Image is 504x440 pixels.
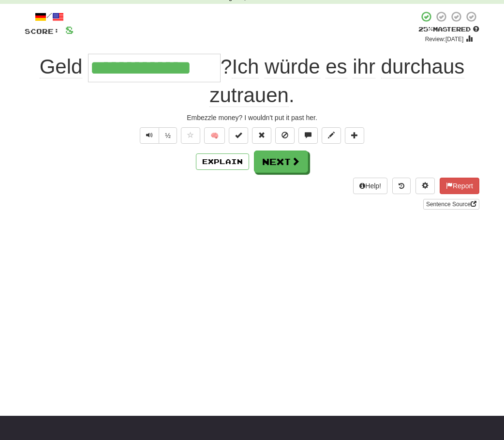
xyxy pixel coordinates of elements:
button: Favorite sentence (alt+f) [181,127,200,144]
button: Add to collection (alt+a) [345,127,364,144]
button: Ignore sentence (alt+i) [275,127,295,144]
button: Set this sentence to 100% Mastered (alt+m) [229,127,248,144]
button: Play sentence audio (ctl+space) [140,127,159,144]
span: durchaus [381,55,465,78]
button: Discuss sentence (alt+u) [298,127,318,144]
button: ½ [159,127,177,144]
span: würde [265,55,320,78]
button: Round history (alt+y) [392,178,411,194]
button: Report [440,178,479,194]
span: ihr [353,55,375,78]
span: zutrauen [209,84,288,107]
button: Help! [353,178,387,194]
span: 8 [65,24,74,36]
button: Explain [196,153,249,170]
button: Edit sentence (alt+d) [322,127,341,144]
small: Review: [DATE] [425,36,464,43]
button: 🧠 [204,127,225,144]
span: Score: [25,27,59,35]
span: Geld [40,55,83,78]
span: 25 % [418,25,433,33]
button: Reset to 0% Mastered (alt+r) [252,127,271,144]
span: ? . [209,55,464,107]
a: Sentence Source [423,199,479,210]
button: Next [254,151,308,173]
div: Mastered [418,25,479,34]
div: Text-to-speech controls [138,127,177,144]
span: es [326,55,347,78]
div: / [25,11,74,23]
div: Embezzle money? I wouldn't put it past her. [25,113,479,122]
span: Ich [232,55,259,78]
